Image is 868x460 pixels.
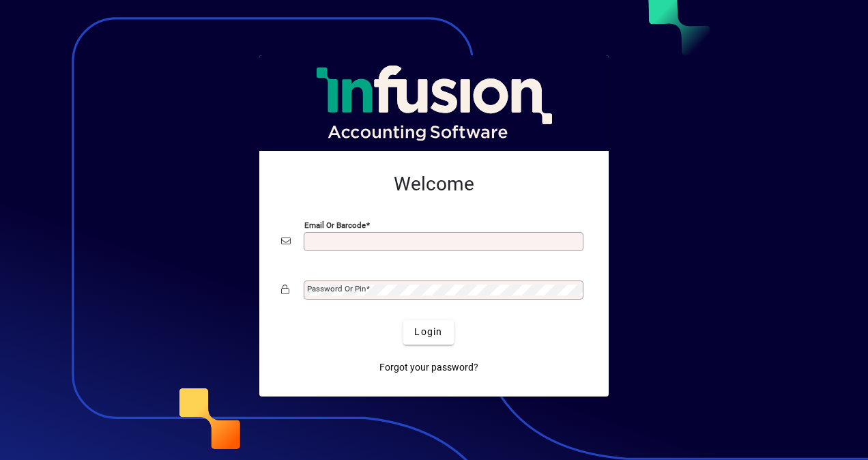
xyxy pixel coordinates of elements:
[304,220,366,229] mat-label: Email or Barcode
[403,320,453,345] button: Login
[307,284,366,293] mat-label: Password or Pin
[281,173,587,196] h2: Welcome
[374,356,484,380] a: Forgot your password?
[414,325,442,339] span: Login
[379,360,478,375] span: Forgot your password?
